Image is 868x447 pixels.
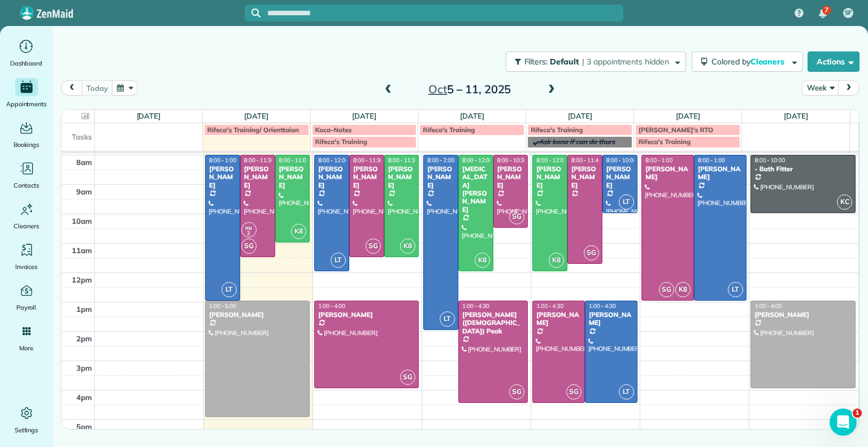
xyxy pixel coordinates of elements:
a: Cleaners [5,200,48,232]
span: Dashboard [10,58,42,69]
div: [PERSON_NAME] [279,165,307,189]
span: 8:00 - 11:45 [571,157,602,164]
span: 1:00 - 4:00 [754,302,782,310]
div: [MEDICAL_DATA][PERSON_NAME] [462,165,490,214]
span: 8:00 - 12:00 [318,157,349,164]
span: Cleaners [14,220,39,232]
a: [DATE] [460,111,484,120]
div: [PERSON_NAME] ([DEMOGRAPHIC_DATA]) Peak [462,311,525,335]
span: 1:00 - 4:30 [462,302,489,310]
a: Bookings [5,119,48,150]
span: 8:00 - 1:00 [698,157,725,164]
span: SF [845,8,852,18]
button: next [838,80,860,96]
button: prev [61,80,83,96]
span: SG [400,370,415,385]
span: 8:00 - 11:30 [353,157,384,164]
span: 8:00 - 10:00 [754,157,785,164]
span: LT [619,384,634,400]
span: Rifeca's Training [639,137,691,146]
span: K8 [400,238,415,254]
div: - Bath Fitter [754,165,852,173]
span: 8:00 - 11:30 [244,157,275,164]
div: [PERSON_NAME] [209,165,237,189]
div: [PERSON_NAME] [645,165,691,181]
span: 8:00 - 11:30 [388,157,419,164]
div: [PERSON_NAME] [318,311,415,319]
span: KC [837,194,852,210]
span: Payroll [16,302,37,313]
div: [PERSON_NAME] [697,165,743,181]
span: 8:00 - 10:00 [606,157,637,164]
span: More [19,342,33,354]
span: LT [331,253,346,268]
span: 1:00 - 4:30 [536,302,563,310]
button: Focus search [245,8,261,18]
span: Colored by [711,57,788,67]
span: SG [584,245,599,261]
span: 8am [76,158,92,167]
span: Appointments [6,98,47,110]
span: RB [245,225,252,231]
span: 1:00 - 4:00 [318,302,345,310]
div: [PERSON_NAME] [536,311,581,327]
span: 8:00 - 2:00 [427,157,454,164]
a: [DATE] [352,111,376,120]
div: [PERSON_NAME] [353,165,381,189]
span: LT [728,282,743,297]
svg: Focus search [251,8,261,18]
a: Payroll [5,281,48,313]
div: [PERSON_NAME] [427,165,455,189]
span: K8 [291,224,306,239]
span: K8 [549,253,564,268]
a: Contacts [5,159,48,191]
a: Settings [5,404,48,436]
div: 7 unread notifications [811,1,835,26]
a: [DATE] [244,111,268,120]
div: [PERSON_NAME] [588,311,634,327]
span: 5pm [76,422,92,431]
span: Rifeca's Training [315,137,367,146]
span: 1pm [76,305,92,314]
span: 8:00 - 1:00 [209,157,236,164]
span: LT [619,194,634,210]
a: [DATE] [137,111,161,120]
span: SG [509,209,524,224]
span: LT [222,282,237,297]
span: Ask kona if can do thurs [539,137,615,146]
span: Filters: [524,57,548,67]
button: today [81,80,112,96]
a: [DATE] [568,111,592,120]
span: 8:00 - 10:30 [497,157,528,164]
span: K8 [675,282,691,297]
span: Invoices [15,261,38,272]
small: 2 [242,228,256,239]
span: SG [366,238,381,254]
span: 1 [853,409,862,418]
span: 8:00 - 12:00 [462,157,493,164]
span: 1:00 - 5:00 [209,302,236,310]
span: 10am [72,216,92,225]
span: SG [659,282,674,297]
a: Appointments [5,78,48,110]
span: 8:00 - 1:00 [645,157,672,164]
span: 1:00 - 4:30 [589,302,616,310]
span: Rifeca's Training/ Orienttaion [207,125,299,134]
span: Koca-Notes [315,125,352,134]
button: Week [802,80,839,96]
div: [PERSON_NAME] [754,311,852,319]
span: LT [440,311,455,327]
span: 3pm [76,363,92,372]
span: Oct [428,82,447,96]
a: Filters: Default | 3 appointments hidden [500,51,686,72]
iframe: Intercom live chat [830,409,857,436]
div: [PERSON_NAME] [571,165,599,189]
span: K8 [475,253,490,268]
a: Dashboard [5,37,48,69]
span: 12pm [72,275,92,284]
span: Rifeca's Training [531,125,583,134]
span: Cleaners [750,57,787,67]
span: 11am [72,246,92,255]
a: [DATE] [784,111,808,120]
span: [PERSON_NAME]'s RTO [639,125,713,134]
